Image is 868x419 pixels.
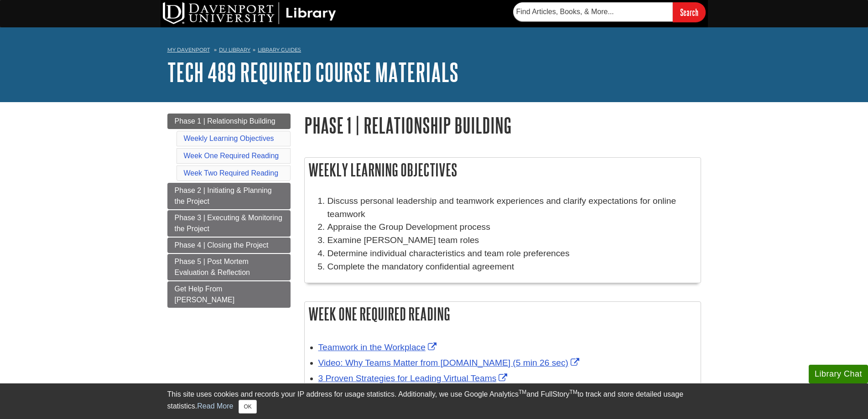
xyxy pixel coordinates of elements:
[175,285,235,304] span: Get Help From [PERSON_NAME]
[167,46,210,54] a: My Davenport
[197,402,233,410] a: Read More
[167,210,291,237] a: Phase 3 | Executing & Monitoring the Project
[163,2,336,24] img: DU Library
[167,281,291,308] a: Get Help From [PERSON_NAME]
[513,2,706,22] form: Searches DU Library's articles, books, and more
[184,134,274,142] a: Weekly Learning Objectives
[513,2,673,21] input: Find Articles, Books, & More...
[167,238,291,253] a: Phase 4 | Closing the Project
[239,400,256,414] button: Close
[570,389,577,395] sup: TM
[175,241,269,249] span: Phase 4 | Closing the Project
[175,186,272,205] span: Phase 2 | Initiating & Planning the Project
[258,47,301,53] a: Library Guides
[305,302,701,326] h2: Week One Required Reading
[167,114,291,308] div: Guide Page Menu
[809,365,868,383] button: Library Chat
[167,114,291,129] a: Phase 1 | Relationship Building
[167,44,701,58] nav: breadcrumb
[327,195,696,221] li: Discuss personal leadership and teamwork experiences and clarify expectations for online teamwork
[318,342,439,352] a: Link opens in new window
[327,234,696,247] li: Examine [PERSON_NAME] team roles
[673,2,706,22] input: Search
[327,247,696,260] li: Determine individual characteristics and team role preferences
[167,183,291,209] a: Phase 2 | Initiating & Planning the Project
[318,373,510,383] a: Link opens in new window
[318,358,582,367] a: Link opens in new window
[167,58,458,86] a: TECH 489 Required Course Materials
[304,114,701,137] h1: Phase 1 | Relationship Building
[184,152,279,160] a: Week One Required Reading
[175,117,275,125] span: Phase 1 | Relationship Building
[167,389,701,414] div: This site uses cookies and records your IP address for usage statistics. Additionally, we use Goo...
[175,258,250,276] span: Phase 5 | Post Mortem Evaluation & Reflection
[167,254,291,280] a: Phase 5 | Post Mortem Evaluation & Reflection
[184,169,279,177] a: Week Two Required Reading
[327,260,696,274] p: Complete the mandatory confidential agreement
[305,158,701,182] h2: Weekly Learning Objectives
[519,389,526,395] sup: TM
[327,221,696,234] li: Appraise the Group Development process
[175,214,282,233] span: Phase 3 | Executing & Monitoring the Project
[219,47,250,53] a: DU Library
